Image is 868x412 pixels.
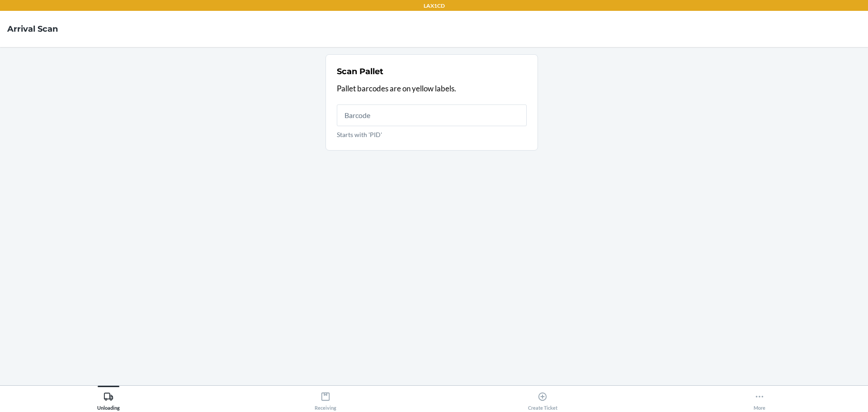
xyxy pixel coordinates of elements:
button: More [651,386,868,411]
p: Starts with 'PID' [337,130,527,139]
div: More [754,388,765,411]
div: Create Ticket [528,388,557,411]
div: Unloading [97,388,120,411]
h2: Scan Pallet [337,66,383,77]
h4: Arrival Scan [7,23,58,35]
button: Create Ticket [434,386,651,411]
button: Receiving [217,386,434,411]
input: Starts with 'PID' [337,104,527,126]
p: Pallet barcodes are on yellow labels. [337,83,527,95]
div: Receiving [315,388,336,411]
p: LAX1CD [424,2,445,10]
